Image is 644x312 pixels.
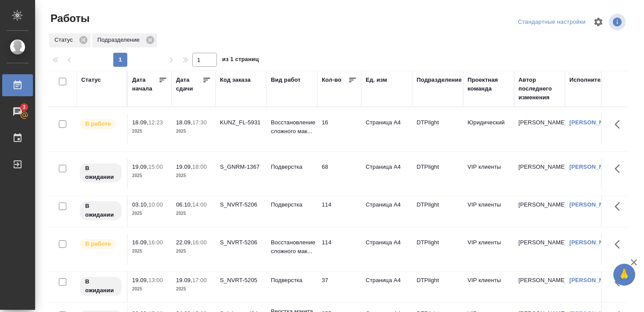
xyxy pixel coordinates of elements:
[271,200,313,209] p: Подверстка
[569,119,618,126] a: [PERSON_NAME]
[569,201,618,208] a: [PERSON_NAME]
[132,127,167,136] p: 2025
[322,76,342,84] div: Кол-во
[85,202,116,219] p: В ожидании
[85,239,111,248] p: В работе
[317,196,361,227] td: 114
[79,238,122,250] div: Исполнитель выполняет работу
[220,200,262,209] div: S_NVRT-5206
[361,158,412,189] td: Страница А4
[317,234,361,265] td: 114
[271,76,301,84] div: Вид работ
[317,114,361,145] td: 16
[192,239,207,246] p: 16:00
[514,114,565,145] td: [PERSON_NAME]
[271,238,313,256] p: Восстановление сложного мак...
[132,171,167,180] p: 2025
[463,234,514,265] td: VIP клиенты
[569,76,608,84] div: Исполнитель
[79,200,122,221] div: Исполнитель назначен, приступать к работе пока рано
[514,158,565,189] td: [PERSON_NAME]
[412,114,463,145] td: DTPlight
[609,158,630,179] button: Здесь прячутся важные кнопки
[271,276,313,285] p: Подверстка
[222,54,259,67] span: из 1 страниц
[192,163,207,170] p: 18:00
[271,163,313,171] p: Подверстка
[417,76,462,84] div: Подразделение
[361,114,412,145] td: Страница А4
[176,163,192,170] p: 19.09,
[176,119,192,126] p: 18.09,
[609,114,630,135] button: Здесь прячутся важные кнопки
[220,76,251,84] div: Код заказа
[412,196,463,227] td: DTPlight
[588,11,609,33] span: Настроить таблицу
[81,76,101,84] div: Статус
[176,285,211,294] p: 2025
[361,234,412,265] td: Страница А4
[79,276,122,297] div: Исполнитель назначен, приступать к работе пока рано
[220,118,262,127] div: KUNZ_FL-5931
[176,277,192,283] p: 19.09,
[176,201,192,208] p: 06.10,
[148,239,163,246] p: 16:00
[132,285,167,294] p: 2025
[192,201,207,208] p: 14:00
[85,277,116,295] p: В ожидании
[176,239,192,246] p: 22.09,
[148,163,163,170] p: 15:00
[609,272,630,293] button: Здесь прячутся важные кнопки
[463,114,514,145] td: Юридический
[271,118,313,136] p: Восстановление сложного мак...
[514,234,565,265] td: [PERSON_NAME]
[516,15,588,29] div: split button
[132,76,158,93] div: Дата начала
[176,209,211,218] p: 2025
[412,272,463,302] td: DTPlight
[148,201,163,208] p: 10:00
[361,272,412,302] td: Страница А4
[85,164,116,181] p: В ожидании
[317,272,361,302] td: 37
[176,127,211,136] p: 2025
[48,11,90,25] span: Работы
[132,163,148,170] p: 19.09,
[54,36,76,44] p: Статус
[468,76,510,93] div: Проектная команда
[148,119,163,126] p: 12:23
[176,247,211,256] p: 2025
[220,238,262,247] div: S_NVRT-5206
[132,277,148,283] p: 19.09,
[569,239,618,246] a: [PERSON_NAME]
[97,36,143,44] p: Подразделение
[79,118,122,130] div: Исполнитель выполняет работу
[613,264,635,286] button: 🙏
[176,171,211,180] p: 2025
[17,103,31,112] span: 3
[514,272,565,302] td: [PERSON_NAME]
[132,119,148,126] p: 18.09,
[92,33,157,47] div: Подразделение
[132,247,167,256] p: 2025
[463,196,514,227] td: VIP клиенты
[617,265,632,284] span: 🙏
[148,277,163,283] p: 13:00
[412,158,463,189] td: DTPlight
[569,163,618,170] a: [PERSON_NAME]
[361,196,412,227] td: Страница А4
[132,239,148,246] p: 16.09,
[132,209,167,218] p: 2025
[518,76,561,102] div: Автор последнего изменения
[366,76,387,84] div: Ед. изм
[412,234,463,265] td: DTPlight
[220,276,262,285] div: S_NVRT-5205
[176,76,202,93] div: Дата сдачи
[192,119,207,126] p: 17:30
[609,14,627,30] span: Посмотреть информацию
[49,33,90,47] div: Статус
[192,277,207,283] p: 17:00
[220,163,262,171] div: S_GNRM-1367
[79,163,122,183] div: Исполнитель назначен, приступать к работе пока рано
[463,272,514,302] td: VIP клиенты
